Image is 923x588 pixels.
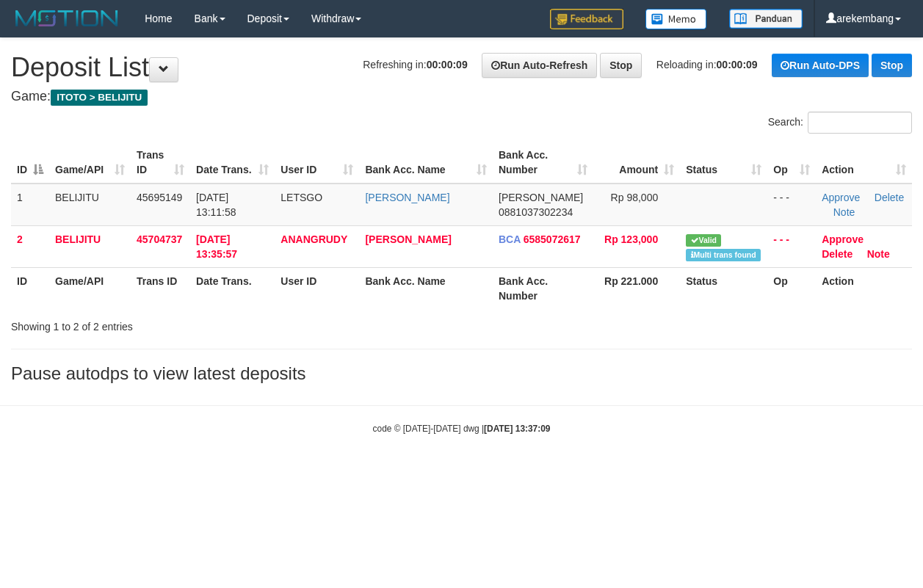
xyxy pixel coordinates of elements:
[280,233,347,245] span: ANANGRUDY
[729,9,803,29] img: panduan.png
[767,225,816,267] td: - - -
[11,225,49,267] td: 2
[484,424,550,434] strong: [DATE] 13:37:09
[131,267,190,309] th: Trans ID
[131,142,190,184] th: Trans ID: activate to sort column ascending
[593,267,680,309] th: Rp 221.000
[822,192,860,203] a: Approve
[49,184,131,226] td: BELIJITU
[373,424,551,434] small: code © [DATE]-[DATE] dwg |
[427,59,468,70] strong: 00:00:09
[499,206,573,218] span: Copy 0881037302234 to clipboard
[190,142,275,184] th: Date Trans.: activate to sort column ascending
[137,192,182,203] span: 45695149
[611,192,659,203] span: Rp 98,000
[49,142,131,184] th: Game/API: activate to sort column ascending
[768,112,912,134] label: Search:
[49,225,131,267] td: BELIJITU
[137,233,182,245] span: 45704737
[11,53,912,82] h1: Deposit List
[872,54,912,77] a: Stop
[499,233,521,245] span: BCA
[482,53,597,78] a: Run Auto-Refresh
[524,233,581,245] span: Copy 6585072617 to clipboard
[493,267,593,309] th: Bank Acc. Number
[686,234,721,247] span: Valid transaction
[11,90,912,104] h4: Game:
[359,267,493,309] th: Bank Acc. Name
[767,142,816,184] th: Op: activate to sort column ascending
[280,192,322,203] span: LETSGO
[11,267,49,309] th: ID
[11,313,374,334] div: Showing 1 to 2 of 2 entries
[51,90,148,106] span: ITOTO > BELIJITU
[772,54,869,77] a: Run Auto-DPS
[275,142,359,184] th: User ID: activate to sort column ascending
[11,184,49,226] td: 1
[717,59,758,70] strong: 00:00:09
[190,267,275,309] th: Date Trans.
[680,267,767,309] th: Status
[11,7,123,29] img: MOTION_logo.png
[275,267,359,309] th: User ID
[365,233,451,245] a: [PERSON_NAME]
[196,233,237,260] span: [DATE] 13:35:57
[11,364,912,383] h3: Pause autodps to view latest deposits
[493,142,593,184] th: Bank Acc. Number: activate to sort column ascending
[11,142,49,184] th: ID: activate to sort column descending
[816,142,912,184] th: Action: activate to sort column ascending
[363,59,467,70] span: Refreshing in:
[680,142,767,184] th: Status: activate to sort column ascending
[822,248,853,260] a: Delete
[767,267,816,309] th: Op
[600,53,642,78] a: Stop
[550,9,623,29] img: Feedback.jpg
[816,267,912,309] th: Action
[808,112,912,134] input: Search:
[767,184,816,226] td: - - -
[593,142,680,184] th: Amount: activate to sort column ascending
[365,192,449,203] a: [PERSON_NAME]
[686,249,761,261] span: Multiple matching transaction found in bank
[833,206,855,218] a: Note
[196,192,236,218] span: [DATE] 13:11:58
[875,192,904,203] a: Delete
[645,9,707,29] img: Button%20Memo.svg
[499,192,583,203] span: [PERSON_NAME]
[867,248,890,260] a: Note
[604,233,658,245] span: Rp 123,000
[49,267,131,309] th: Game/API
[359,142,493,184] th: Bank Acc. Name: activate to sort column ascending
[656,59,758,70] span: Reloading in:
[822,233,864,245] a: Approve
